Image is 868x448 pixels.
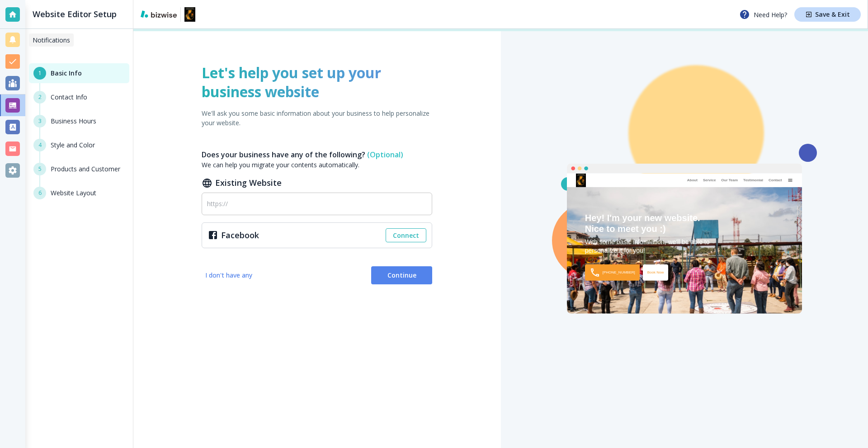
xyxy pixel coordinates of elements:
button: Connect [386,228,426,243]
div: Facebook [208,229,320,241]
div: Book Now [643,264,668,281]
p: Need Help? [739,9,787,20]
span: I don't have any [205,271,252,280]
span: Continue [378,271,425,280]
div: Testimonial [741,178,766,182]
span: Connect [393,231,419,240]
p: We'll ask you some basic information about your business to help personalize your website. [202,108,432,127]
h1: Let's help you set up your business website [202,63,432,101]
img: bizwise [141,10,177,18]
img: Black Independent Filmmakers Association [576,174,586,187]
div: With some basic information, we'll be able to personalize it for you! [585,238,784,255]
span: 1 [38,69,42,77]
h6: Does your business have any of the following? [202,149,432,160]
h2: Existing Website [202,177,432,189]
button: I don't have any [202,266,256,284]
button: Continue [371,266,432,284]
div: About [684,178,700,182]
span: (Optional) [367,150,403,160]
h4: Save & Exit [815,11,850,18]
input: https:// [207,200,427,208]
div: Our Team [718,178,741,182]
div: Hey! I'm your new website. Nice to meet you :) [585,212,784,234]
div: Contact [766,178,785,182]
h6: Basic Info [51,68,82,78]
button: Save & Exit [794,7,861,22]
h2: Website Editor Setup [33,8,117,20]
p: We can help you migrate your contents automatically. [202,160,432,170]
button: 1Basic Info [29,63,129,83]
p: Notifications [33,35,70,45]
img: Black Independent Filmmakers Association [184,7,195,22]
div: Service [700,178,718,182]
div: [PHONE_NUMBER] [585,264,640,281]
